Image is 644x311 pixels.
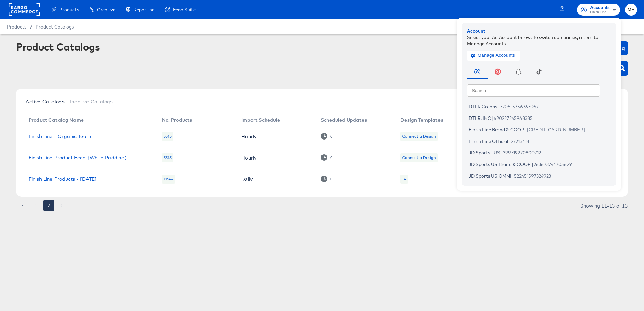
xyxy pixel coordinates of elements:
[70,99,113,104] span: Inactive Catalogs
[173,7,196,12] span: Feed Suite
[498,104,500,109] span: |
[577,4,620,16] button: AccountsFinish Line
[162,175,175,184] div: 11544
[467,34,611,47] div: Select your Ad Account below. To switch companies, return to Manage Accounts.
[97,7,115,12] span: Creative
[16,41,100,52] div: Product Catalogs
[492,115,494,121] span: |
[469,150,500,155] span: JD Sports - US
[241,117,280,123] div: Import Schedule
[321,176,333,182] div: 0
[580,203,628,208] div: Showing 11–13 of 13
[472,52,515,59] span: Manage Accounts
[28,176,96,182] a: Finish Line Products - [DATE]
[236,126,315,147] td: Hourly
[532,161,534,167] span: |
[321,154,333,161] div: 0
[509,138,511,144] span: |
[469,161,531,167] span: JD Sports US Brand & COOP
[7,24,26,30] span: Products
[28,117,84,123] div: Product Catalog Name
[17,200,28,211] button: Go to previous page
[467,28,611,34] div: Account
[59,7,79,12] span: Products
[133,7,155,12] span: Reporting
[400,117,443,123] div: Design Templates
[330,177,333,181] div: 0
[469,115,491,121] span: DTLR, INC
[236,147,315,168] td: Hourly
[16,200,68,211] nav: pagination navigation
[400,132,437,141] div: Connect a Design
[625,4,637,16] button: MH
[514,173,551,178] span: 522451597324923
[469,173,511,178] span: JD Sports US OMNI
[467,50,520,60] button: Manage Accounts
[43,200,54,211] button: page 2
[501,150,503,155] span: |
[628,6,634,14] span: MH
[469,127,524,132] span: Finish Line Brand & COOP
[321,133,333,140] div: 0
[26,99,65,104] span: Active Catalogs
[469,104,497,109] span: DTLR Co-ops
[330,134,333,139] div: 0
[500,104,539,109] span: 320615756763067
[527,127,585,132] span: [CREDIT_CARD_NUMBER]
[511,138,529,144] span: 27213418
[400,153,437,162] div: Connect a Design
[28,155,127,160] a: Finish Line Product Feed (White Padding)
[525,127,527,132] span: |
[590,10,610,15] span: Finish Line
[494,115,533,121] span: 620227245968385
[402,176,406,182] div: 14
[402,155,436,160] div: Connect a Design
[162,117,192,123] div: No. Products
[30,200,41,211] button: Go to page 1
[162,153,174,162] div: 5515
[469,138,508,144] span: Finish Line Official
[36,24,74,30] a: Product Catalogs
[402,134,436,139] div: Connect a Design
[400,175,408,184] div: 14
[590,4,610,11] span: Accounts
[26,24,36,30] span: /
[236,168,315,190] td: Daily
[503,150,541,155] span: 399719270800712
[321,117,367,123] div: Scheduled Updates
[162,132,174,141] div: 5515
[512,173,514,178] span: |
[28,134,91,139] a: Finish Line - Organic Team
[330,155,333,160] div: 0
[534,161,572,167] span: 263673744705629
